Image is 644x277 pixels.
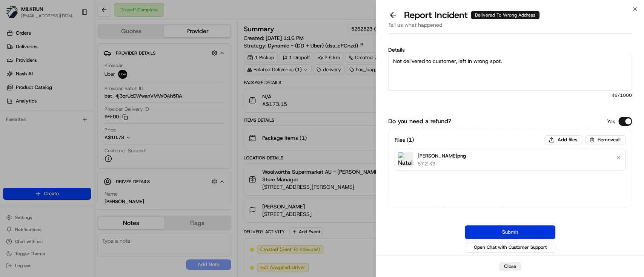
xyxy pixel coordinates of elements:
[404,9,539,21] p: Report Incident
[388,92,632,98] span: 46 /1000
[613,152,624,163] button: Remove file
[585,135,626,144] button: Removeall
[388,117,451,126] label: Do you need a refund?
[418,152,466,160] p: [PERSON_NAME]png
[471,11,539,19] div: Delivered To Wrong Address
[398,152,413,167] img: Natalia P.png
[465,242,555,253] button: Open Chat with Customer Support
[418,161,466,167] p: 57.2 KB
[465,225,555,239] button: Submit
[388,21,632,34] div: Tell us what happened
[544,135,582,144] button: Add files
[388,47,632,52] label: Details
[395,136,414,144] h3: Files ( 1 )
[388,54,632,91] textarea: Not delivered to customer, left in wrong spot.
[499,262,521,271] button: Close
[607,118,615,125] p: Yes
